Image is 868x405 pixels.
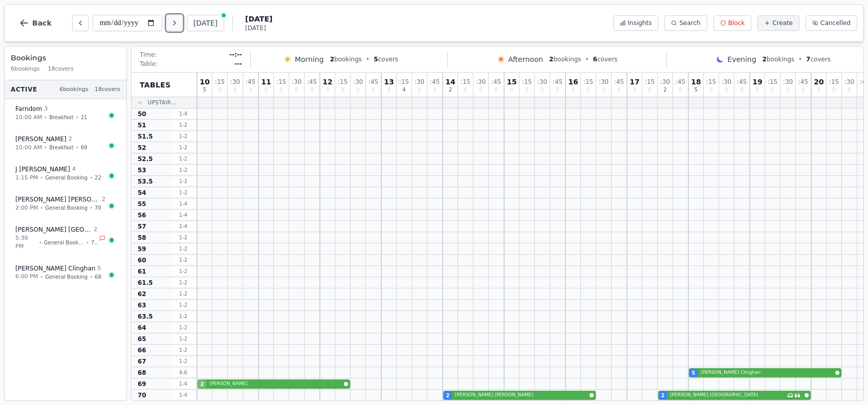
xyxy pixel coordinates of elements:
[138,279,153,287] span: 61.5
[40,273,43,281] span: •
[508,54,543,64] span: Afternoon
[44,144,47,151] span: •
[15,105,42,113] span: Farndom
[326,87,329,93] span: 0
[148,99,177,106] span: Upstair...
[820,19,851,27] span: Cancelled
[261,78,271,85] span: 11
[709,87,712,93] span: 0
[585,55,589,63] span: •
[140,51,157,59] span: Time:
[768,79,777,85] span: : 15
[740,87,743,93] span: 0
[706,79,716,85] span: : 15
[384,78,394,85] span: 13
[368,79,378,85] span: : 45
[848,87,851,93] span: 0
[171,369,196,376] span: 4 - 6
[587,87,590,93] span: 0
[15,195,100,204] span: [PERSON_NAME] [PERSON_NAME]
[9,129,122,157] button: [PERSON_NAME] 210:00 AM•Breakfast•69
[663,87,666,93] span: 2
[701,369,833,376] span: [PERSON_NAME] Clinghan
[763,56,767,63] span: 2
[295,87,298,93] span: 0
[664,15,707,31] button: Search
[166,15,183,31] button: Next day
[15,204,38,213] span: 2:00 PM
[138,290,146,298] span: 62
[138,110,146,118] span: 50
[138,391,146,399] span: 70
[171,256,196,264] span: 1 - 2
[510,87,513,93] span: 0
[402,87,405,93] span: 4
[446,392,450,399] span: 2
[691,78,701,85] span: 18
[215,79,225,85] span: : 15
[307,79,317,85] span: : 45
[249,87,252,93] span: 0
[11,53,120,63] h3: Bookings
[48,65,74,74] span: 18 covers
[772,19,793,27] span: Create
[583,79,593,85] span: : 15
[602,87,605,93] span: 0
[15,165,70,173] span: J [PERSON_NAME]
[45,174,88,182] span: General Booking
[171,222,196,230] span: 1 - 4
[171,166,196,174] span: 1 - 2
[171,290,196,298] span: 1 - 2
[430,79,440,85] span: : 45
[45,273,88,281] span: General Booking
[171,346,196,354] span: 1 - 2
[40,204,43,212] span: •
[234,60,242,68] span: ---
[628,19,652,27] span: Insights
[95,85,120,94] span: 18 covers
[90,174,93,182] span: •
[387,87,390,93] span: 0
[138,335,146,343] span: 65
[661,392,665,399] span: 2
[418,87,421,93] span: 0
[15,174,38,183] span: 1:15 PM
[374,55,398,63] span: covers
[218,87,221,93] span: 0
[69,135,72,144] span: 2
[49,144,74,151] span: Breakfast
[461,79,470,85] span: : 15
[713,15,751,31] button: Block
[201,380,204,388] span: 2
[86,239,89,246] span: •
[138,155,153,163] span: 52.5
[45,204,88,212] span: General Booking
[617,87,620,93] span: 0
[648,87,651,93] span: 0
[692,369,696,377] span: 5
[832,87,835,93] span: 0
[479,87,482,93] span: 0
[138,166,146,174] span: 53
[245,24,272,32] span: [DATE]
[171,335,196,343] span: 1 - 2
[138,177,153,186] span: 53.5
[276,79,286,85] span: : 15
[806,56,810,63] span: 7
[645,79,655,85] span: : 15
[783,79,793,85] span: : 30
[203,87,206,93] span: 5
[540,87,544,93] span: 0
[81,144,88,151] span: 69
[138,234,146,242] span: 58
[763,55,794,63] span: bookings
[817,87,820,93] span: 0
[76,144,79,151] span: •
[171,110,196,118] span: 1 - 4
[568,78,578,85] span: 16
[230,79,240,85] span: : 30
[679,87,682,93] span: 0
[9,220,122,257] button: [PERSON_NAME] [GEOGRAPHIC_DATA]25:30 PM•General Booking•70
[670,392,785,399] span: [PERSON_NAME] [GEOGRAPHIC_DATA]
[138,256,146,264] span: 60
